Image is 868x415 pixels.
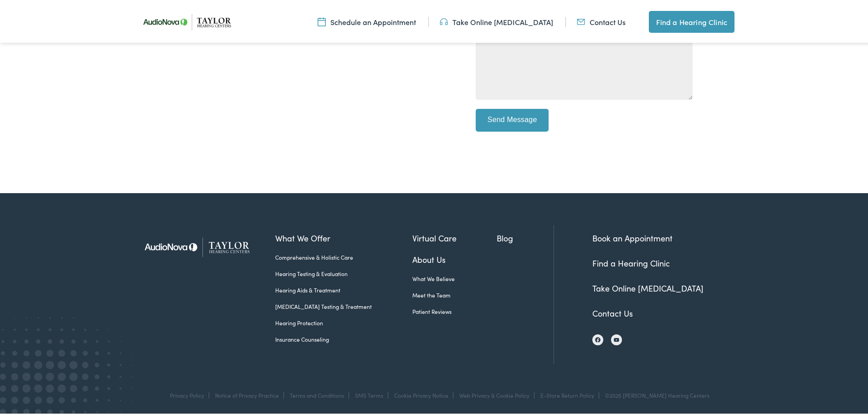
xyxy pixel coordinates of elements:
img: Taylor Hearing Centers [137,223,262,267]
a: Notice of Privacy Practice [215,389,279,397]
a: Comprehensive & Holistic Care [275,251,412,260]
a: Book an Appointment [592,231,673,242]
a: [MEDICAL_DATA] Testing & Treatment [275,301,412,309]
a: Cookie Privacy Notice [394,389,448,397]
a: Terms and Conditions [290,389,344,397]
a: Find a Hearing Clinic [592,256,670,267]
img: utility icon [440,15,448,25]
a: Find a Hearing Clinic [649,9,734,31]
a: SMS Terms [355,389,383,397]
a: About Us [412,251,497,264]
a: Meet the Team [412,289,497,297]
a: Insurance Counseling [275,333,412,342]
a: Schedule an Appointment [318,15,416,25]
a: Hearing Testing & Evaluation [275,268,412,276]
a: What We Believe [412,273,497,281]
a: Hearing Aids & Treatment [275,284,412,292]
a: Web Privacy & Cookie Policy [459,389,529,397]
img: YouTube [614,336,619,341]
a: Contact Us [592,306,633,317]
a: Hearing Protection [275,317,412,325]
a: What We Offer [275,230,412,242]
div: ©2025 [PERSON_NAME] Hearing Centers [601,390,709,397]
a: Blog [497,230,554,242]
img: Facebook icon, indicating the presence of the site or brand on the social media platform. [595,335,601,341]
input: Send Message [476,107,549,130]
a: Privacy Policy [170,389,204,397]
img: utility icon [577,15,585,25]
a: Take Online [MEDICAL_DATA] [592,281,704,292]
a: Virtual Care [412,230,497,242]
a: E-Store Return Policy [540,389,594,397]
a: Contact Us [577,15,626,25]
a: Take Online [MEDICAL_DATA] [440,15,553,25]
img: utility icon [318,15,326,25]
a: Patient Reviews [412,306,497,314]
